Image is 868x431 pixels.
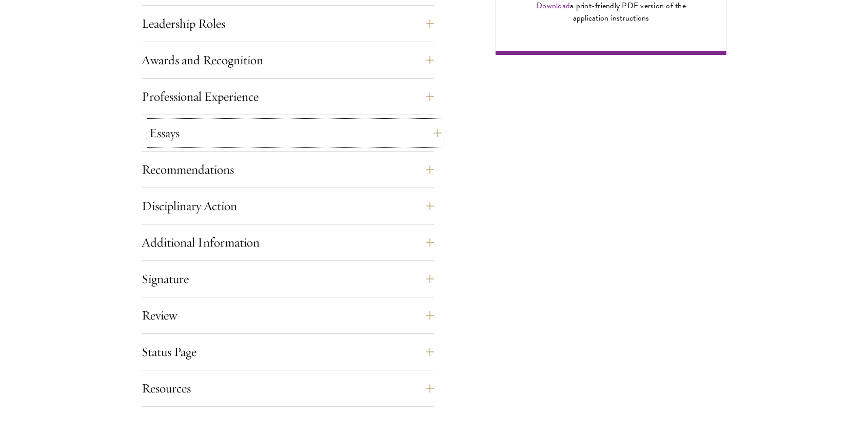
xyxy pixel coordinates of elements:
[142,376,434,401] button: Resources
[142,194,434,218] button: Disciplinary Action
[142,230,434,255] button: Additional Information
[142,267,434,291] button: Signature
[142,303,434,328] button: Review
[142,157,434,182] button: Recommendations
[142,11,434,36] button: Leadership Roles
[149,121,442,145] button: Essays
[142,340,434,364] button: Status Page
[142,48,434,72] button: Awards and Recognition
[142,84,434,109] button: Professional Experience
